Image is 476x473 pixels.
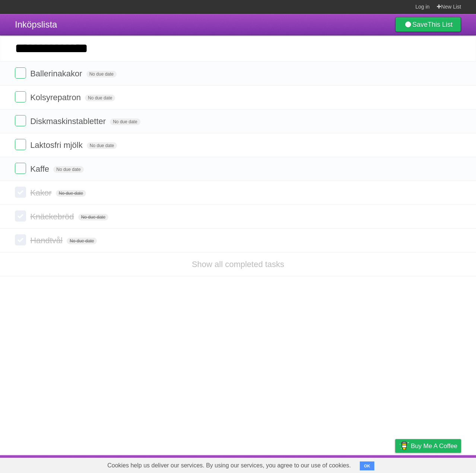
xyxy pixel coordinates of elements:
[30,69,84,78] span: Ballerinakakor
[53,166,83,173] span: No due date
[56,190,86,197] span: No due date
[321,457,351,471] a: Developers
[85,95,115,101] span: No due date
[110,118,140,125] span: No due date
[399,439,409,452] img: Buy me a coffee
[15,163,26,174] label: Done
[395,439,461,453] a: Buy me a coffee
[15,67,26,79] label: Done
[15,19,57,29] span: Inköpslista
[30,212,76,221] span: Knäckebröd
[15,210,26,222] label: Done
[30,140,85,150] span: Laktosfri mjölk
[360,461,374,470] button: OK
[30,236,64,245] span: Handtvål
[192,260,284,269] a: Show all completed tasks
[360,457,377,471] a: Terms
[30,164,51,174] span: Kaffe
[428,21,453,28] b: This List
[395,17,461,32] a: SaveThis List
[385,457,405,471] a: Privacy
[15,234,26,245] label: Done
[78,214,108,220] span: No due date
[86,71,117,77] span: No due date
[15,91,26,102] label: Done
[411,439,457,453] span: Buy me a coffee
[67,238,97,244] span: No due date
[30,117,108,126] span: Diskmaskinstabletter
[100,458,358,473] span: Cookies help us deliver our services. By using our services, you agree to our use of cookies.
[15,115,26,126] label: Done
[30,93,83,102] span: Kolsyrepatron
[414,457,461,471] a: Suggest a feature
[15,187,26,198] label: Done
[15,139,26,150] label: Done
[87,142,117,149] span: No due date
[296,457,312,471] a: About
[30,188,53,197] span: Kakor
